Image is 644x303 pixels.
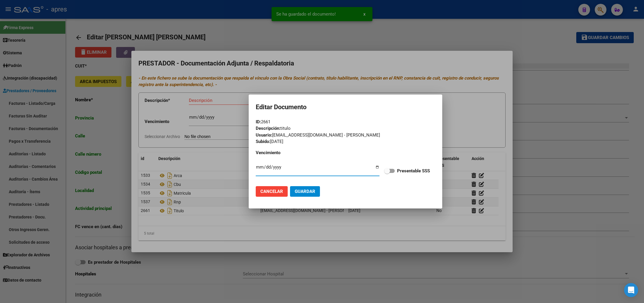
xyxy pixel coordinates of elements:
[256,138,435,145] div: [DATE]
[256,149,310,156] p: Vencimiento
[260,189,283,194] span: Cancelar
[256,125,435,132] div: titulo
[256,102,435,113] h2: Editar Documento
[290,186,320,197] button: Guardar
[295,189,315,194] span: Guardar
[256,139,270,144] strong: Subido:
[397,168,430,174] strong: Presentable SSS
[256,126,280,131] strong: Descripción:
[256,119,435,125] div: 2661
[256,132,272,138] strong: Usuario:
[256,186,288,197] button: Cancelar
[256,119,261,124] strong: ID:
[624,283,638,297] div: Open Intercom Messenger
[256,132,435,139] div: [EMAIL_ADDRESS][DOMAIN_NAME] - [PERSON_NAME]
